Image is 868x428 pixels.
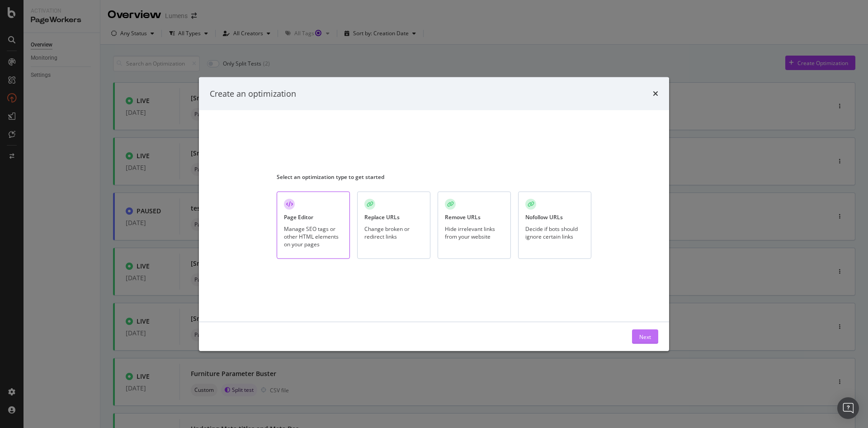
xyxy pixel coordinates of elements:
[284,225,343,248] div: Manage SEO tags or other HTML elements on your pages
[837,397,859,419] div: Open Intercom Messenger
[632,329,658,344] button: Next
[364,213,400,221] div: Replace URLs
[639,333,651,340] div: Next
[653,88,658,99] div: times
[199,77,669,351] div: modal
[445,213,481,221] div: Remove URLs
[277,173,591,181] div: Select an optimization type to get started
[284,213,313,221] div: Page Editor
[210,88,296,99] div: Create an optimization
[445,225,504,240] div: Hide irrelevant links from your website
[525,213,563,221] div: Nofollow URLs
[364,225,423,240] div: Change broken or redirect links
[525,225,584,240] div: Decide if bots should ignore certain links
